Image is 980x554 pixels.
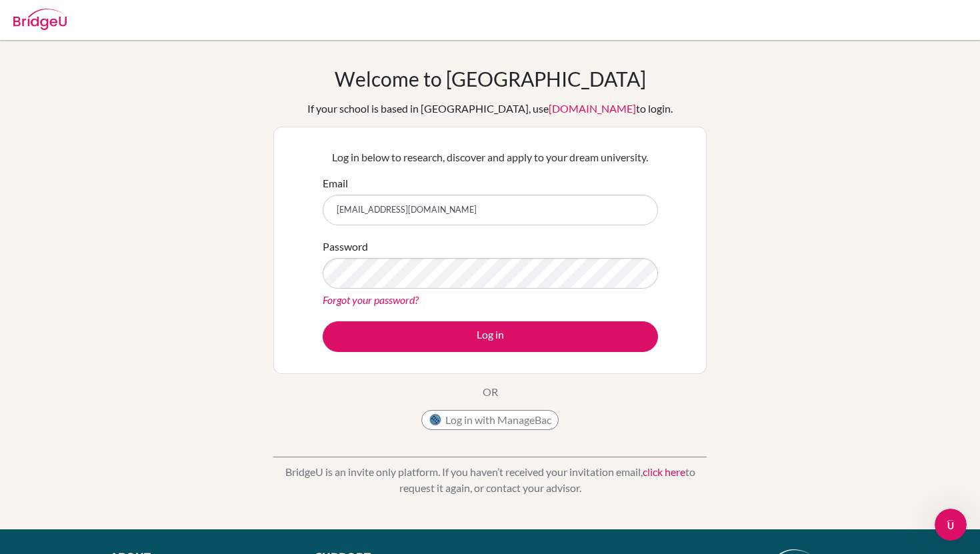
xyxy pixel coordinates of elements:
a: click here [643,465,685,478]
button: Log in with ManageBac [421,410,559,430]
img: Bridge-U [13,9,67,30]
p: OR [483,384,498,400]
label: Email [323,175,348,191]
p: BridgeU is an invite only platform. If you haven’t received your invitation email, to request it ... [273,464,707,496]
a: Forgot your password? [323,293,419,306]
button: Log in [323,321,658,352]
div: If your school is based in [GEOGRAPHIC_DATA], use to login. [307,101,673,117]
h1: Welcome to [GEOGRAPHIC_DATA] [335,67,646,91]
iframe: Intercom live chat [935,509,967,541]
p: Log in below to research, discover and apply to your dream university. [323,149,658,165]
a: [DOMAIN_NAME] [549,102,636,115]
label: Password [323,239,368,255]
